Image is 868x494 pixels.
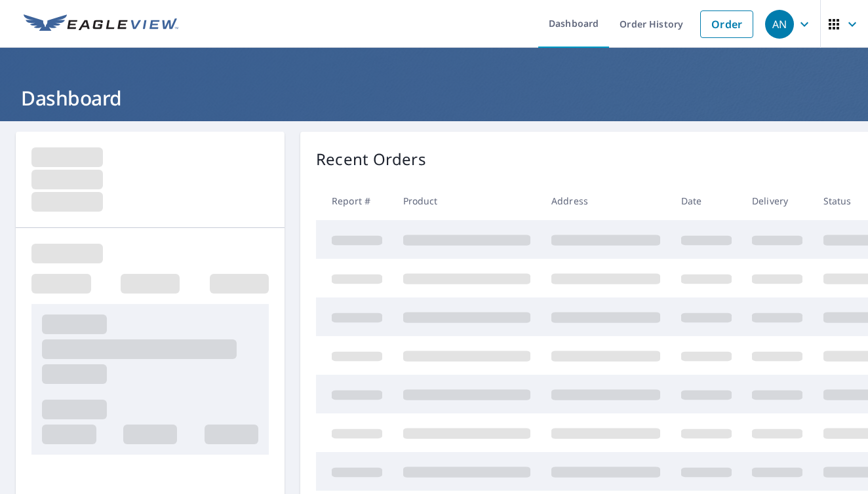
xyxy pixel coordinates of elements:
a: Order [700,10,753,38]
h1: Dashboard [16,85,852,111]
img: EV Logo [24,14,178,34]
th: Product [393,181,541,220]
th: Report # [316,181,393,220]
th: Delivery [741,181,813,220]
div: AN [765,10,794,39]
th: Address [541,181,671,220]
th: Date [671,181,742,220]
p: Recent Orders [316,147,426,171]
